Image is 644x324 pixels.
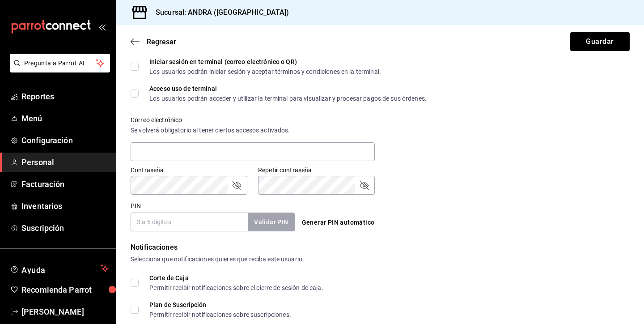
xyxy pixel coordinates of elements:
[98,23,106,30] button: open_drawer_menu
[21,90,109,102] span: Reportes
[21,156,109,168] span: Personal
[21,222,109,234] span: Suscripción
[149,85,427,92] div: Acceso uso de terminal
[298,214,378,231] button: Generar PIN automático
[147,38,176,46] span: Regresar
[149,95,427,102] div: Los usuarios podrán acceder y utilizar la terminal para visualizar y procesar pagos de sus órdenes.
[6,65,110,74] a: Pregunta a Parrot AI
[131,117,375,123] label: Correo electrónico
[21,178,109,190] span: Facturación
[570,32,630,51] button: Guardar
[131,255,630,264] div: Selecciona que notificaciones quieres que reciba este usuario.
[21,112,109,124] span: Menú
[131,242,630,253] div: Notificaciones
[131,167,247,173] label: Contraseña
[131,203,141,209] label: PIN
[10,54,110,72] button: Pregunta a Parrot AI
[24,59,96,68] span: Pregunta a Parrot AI
[258,167,375,173] label: Repetir contraseña
[149,285,323,291] div: Permitir recibir notificaciones sobre el cierre de sesión de caja.
[149,275,323,281] div: Corte de Caja
[149,59,381,65] div: Iniciar sesión en terminal (correo electrónico o QR)
[131,213,248,231] input: 3 a 6 dígitos
[149,68,381,75] div: Los usuarios podrán iniciar sesión y aceptar términos y condiciones en la terminal.
[21,263,97,274] span: Ayuda
[21,306,109,318] span: [PERSON_NAME]
[149,302,291,308] div: Plan de Suscripción
[149,311,291,318] div: Permitir recibir notificaciones sobre suscripciones.
[21,134,109,146] span: Configuración
[21,284,109,296] span: Recomienda Parrot
[231,180,242,191] button: passwordField
[359,180,369,191] button: passwordField
[148,7,289,18] h3: Sucursal: ANDRA ([GEOGRAPHIC_DATA])
[21,200,109,212] span: Inventarios
[131,38,176,46] button: Regresar
[131,126,375,135] div: Se volverá obligatorio al tener ciertos accesos activados.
